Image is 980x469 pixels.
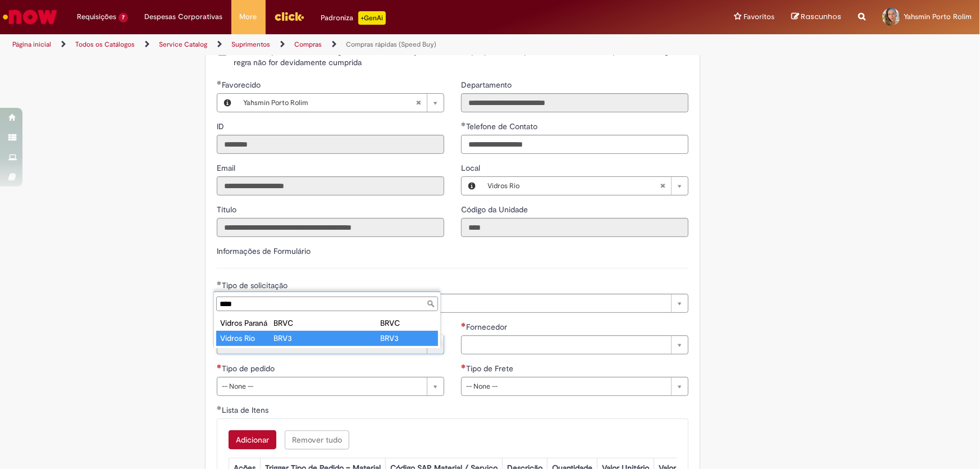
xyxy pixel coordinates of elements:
[381,317,434,329] div: BRVC
[381,333,434,344] div: BRV3
[220,333,274,344] div: Vidros Rio
[274,333,327,344] div: BRV3
[274,317,327,329] div: BRVC
[220,317,274,329] div: Vidros Paraná
[214,313,440,348] ul: Planta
